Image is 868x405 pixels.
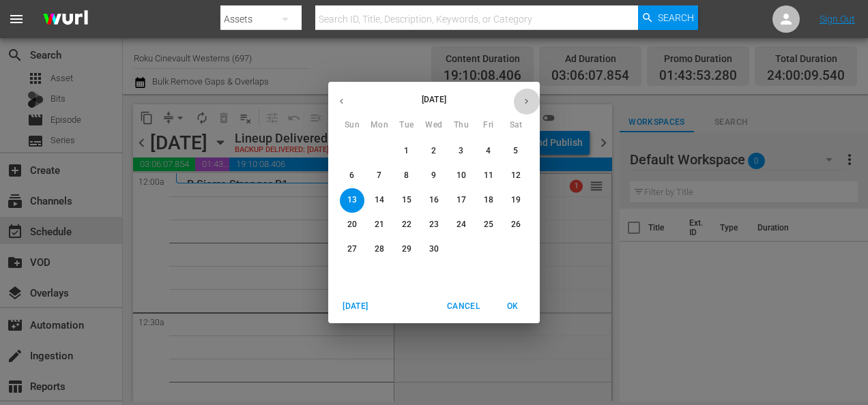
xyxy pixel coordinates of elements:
[491,295,534,318] button: OK
[347,243,357,255] p: 27
[504,119,528,132] span: Sat
[402,194,411,206] p: 15
[367,213,392,237] button: 21
[513,145,518,157] p: 5
[504,188,528,213] button: 19
[394,237,419,262] button: 29
[429,194,439,206] p: 16
[347,219,357,230] p: 20
[484,219,493,230] p: 25
[504,139,528,164] button: 5
[511,194,521,206] p: 19
[367,188,392,213] button: 14
[422,139,446,164] button: 2
[33,3,98,35] img: ans4CAIJ8jUAAAAAAAAAAAAAAAAAAAAAAAAgQb4GAAAAAAAAAAAAAAAAAAAAAAAAJMjXAAAAAAAAAAAAAAAAAAAAAAAAgAT5G...
[394,139,419,164] button: 1
[511,219,521,230] p: 26
[431,170,436,181] p: 9
[457,194,466,206] p: 17
[457,170,466,181] p: 10
[394,188,419,213] button: 15
[402,243,411,255] p: 29
[377,170,381,181] p: 7
[340,119,364,132] span: Sun
[422,237,446,262] button: 30
[349,170,354,181] p: 6
[486,145,491,157] p: 4
[340,188,364,213] button: 13
[459,145,463,157] p: 3
[404,170,409,181] p: 8
[355,93,513,106] p: [DATE]
[422,188,446,213] button: 16
[367,237,392,262] button: 28
[422,164,446,188] button: 9
[404,145,409,157] p: 1
[367,119,392,132] span: Mon
[449,213,474,237] button: 24
[496,299,529,314] span: OK
[340,213,364,237] button: 20
[422,213,446,237] button: 23
[429,219,439,230] p: 23
[658,5,694,30] span: Search
[375,243,384,255] p: 28
[449,164,474,188] button: 10
[476,188,501,213] button: 18
[394,213,419,237] button: 22
[402,219,411,230] p: 22
[347,194,357,206] p: 13
[340,237,364,262] button: 27
[422,119,446,132] span: Wed
[429,243,439,255] p: 30
[820,14,855,25] a: Sign Out
[431,145,436,157] p: 2
[449,188,474,213] button: 17
[339,299,372,314] span: [DATE]
[511,170,521,181] p: 12
[504,213,528,237] button: 26
[476,164,501,188] button: 11
[476,119,501,132] span: Fri
[504,164,528,188] button: 12
[449,119,474,132] span: Thu
[375,219,384,230] p: 21
[334,295,377,318] button: [DATE]
[476,139,501,164] button: 4
[394,164,419,188] button: 8
[449,139,474,164] button: 3
[442,295,485,318] button: Cancel
[375,194,384,206] p: 14
[457,219,466,230] p: 24
[476,213,501,237] button: 25
[484,194,493,206] p: 18
[367,164,392,188] button: 7
[447,299,480,314] span: Cancel
[484,170,493,181] p: 11
[394,119,419,132] span: Tue
[8,11,25,27] span: menu
[340,164,364,188] button: 6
